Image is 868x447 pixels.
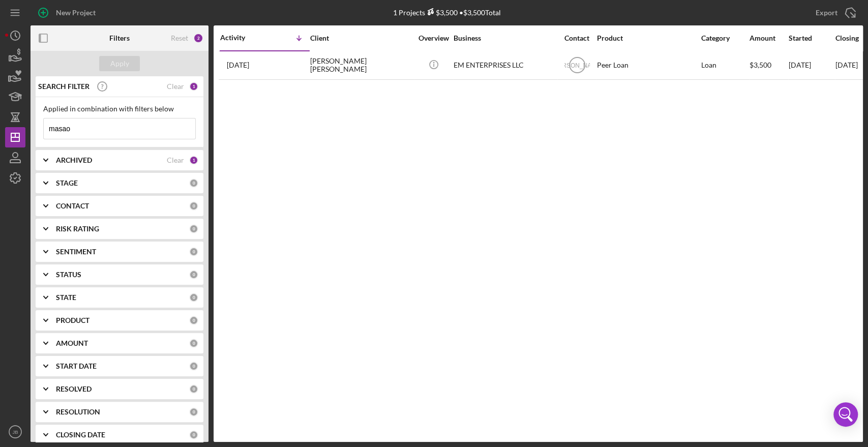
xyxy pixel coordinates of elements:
b: RESOLVED [56,385,92,393]
b: RISK RATING [56,225,99,233]
div: 0 [189,339,198,348]
div: Export [816,3,837,23]
b: AMOUNT [56,339,88,347]
time: 2023-10-26 22:38 [227,61,249,69]
div: Client [310,34,412,42]
div: [PERSON_NAME] [PERSON_NAME] [310,52,412,79]
div: Applied in combination with filters below [43,105,196,113]
div: Activity [220,34,265,42]
div: 1 [189,82,198,91]
div: 0 [189,201,198,211]
div: 1 [189,156,198,165]
div: 0 [189,362,198,371]
button: JB [5,422,25,442]
div: Clear [167,82,184,91]
b: Filters [109,34,130,42]
button: New Project [31,3,106,23]
div: Loan [701,52,749,79]
div: 1 Projects • $3,500 Total [393,8,501,17]
b: CONTACT [56,202,89,210]
div: Reset [171,34,188,42]
div: EM ENTERPRISES LLC [454,52,555,79]
b: RESOLUTION [56,408,100,416]
b: CLOSING DATE [56,431,105,439]
div: 0 [189,430,198,439]
div: 0 [189,316,198,325]
button: Export [805,3,863,23]
text: [PERSON_NAME] [552,62,602,69]
div: Contact [558,34,596,42]
div: $3,500 [425,8,458,17]
div: 0 [189,224,198,233]
div: 0 [189,178,198,188]
b: SENTIMENT [56,248,96,256]
div: Open Intercom Messenger [833,402,858,427]
div: 2 [193,33,203,43]
div: [DATE] [789,52,834,79]
time: [DATE] [835,61,858,69]
div: 0 [189,270,198,279]
div: 0 [189,293,198,302]
div: Amount [750,34,788,42]
div: Started [789,34,834,42]
b: PRODUCT [56,316,89,324]
div: Business [454,34,555,42]
div: New Project [56,3,96,23]
button: Apply [99,56,140,71]
div: Peer Loan [597,52,699,79]
div: Overview [414,34,453,42]
div: Clear [167,156,184,164]
div: 0 [189,384,198,394]
div: Apply [110,56,129,71]
span: $3,500 [750,61,771,69]
div: Product [597,34,699,42]
div: 0 [189,247,198,256]
text: JB [12,429,18,435]
b: STATE [56,293,76,302]
b: ARCHIVED [56,156,92,164]
b: STATUS [56,271,81,279]
b: STAGE [56,179,78,187]
b: START DATE [56,362,97,370]
div: 0 [189,407,198,416]
div: Category [701,34,749,42]
b: SEARCH FILTER [38,82,89,91]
